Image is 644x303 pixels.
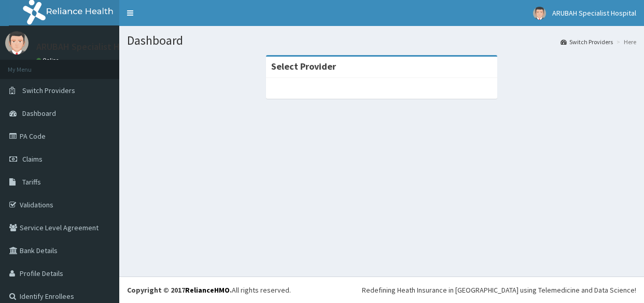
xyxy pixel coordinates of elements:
[362,285,636,295] div: Redefining Heath Insurance in [GEOGRAPHIC_DATA] using Telemedicine and Data Science!
[271,60,336,72] strong: Select Provider
[127,34,636,47] h1: Dashboard
[22,177,41,187] span: Tariffs
[552,8,636,18] span: ARUBAH Specialist Hospital
[533,7,546,20] img: User Image
[127,285,232,295] strong: Copyright © 2017 .
[36,42,148,51] p: ARUBAH Specialist Hospital
[36,57,61,64] a: Online
[185,285,230,295] a: RelianceHMO
[22,86,75,95] span: Switch Providers
[561,37,613,46] a: Switch Providers
[22,109,56,118] span: Dashboard
[614,37,636,46] li: Here
[5,31,29,55] img: User Image
[119,276,644,303] footer: All rights reserved.
[22,154,43,164] span: Claims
